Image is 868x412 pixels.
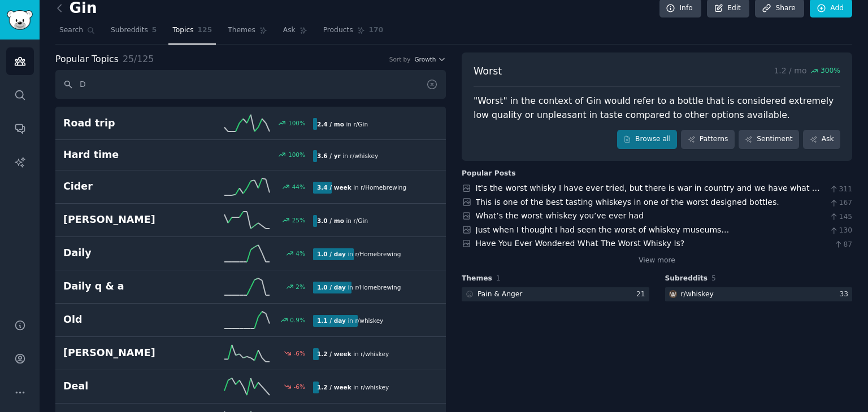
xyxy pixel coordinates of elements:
[821,66,840,76] span: 300 %
[617,130,678,149] a: Browse all
[292,183,305,191] div: 44 %
[55,270,446,304] a: Daily q & a2%1.0 / dayin r/Homebrewing
[369,25,384,36] span: 170
[63,148,188,162] h2: Hard time
[462,274,492,284] span: Themes
[55,204,446,237] a: [PERSON_NAME]25%3.0 / moin r/Gin
[228,25,255,36] span: Themes
[353,217,368,224] span: r/ Gin
[279,21,311,45] a: Ask
[639,256,675,266] a: View more
[283,25,296,36] span: Ask
[55,107,446,140] a: Road trip100%2.4 / moin r/Gin
[313,182,410,194] div: in
[63,179,188,194] h2: Cider
[476,239,685,248] a: Have You Ever Wondered What The Worst Whisky Is?
[353,121,368,128] span: r/ Gin
[55,370,446,404] a: Deal-6%1.2 / weekin r/whiskey
[317,184,351,191] b: 3.4 / week
[414,55,436,63] span: Growth
[111,25,148,36] span: Subreddits
[829,185,852,195] span: 311
[476,183,823,204] a: It's the worst whisky I have ever tried, but there is war in country and we have what we have
[168,21,216,45] a: Topics125
[55,70,446,99] input: Search topics
[317,251,346,257] b: 1.0 / day
[317,384,351,391] b: 1.2 / week
[389,55,411,63] div: Sort by
[681,290,714,300] div: r/ whiskey
[803,130,840,149] a: Ask
[669,290,677,298] img: whiskey
[711,274,716,282] span: 5
[361,350,389,357] span: r/ whiskey
[739,130,799,149] a: Sentiment
[681,130,734,149] a: Patterns
[361,384,389,391] span: r/ whiskey
[296,283,305,291] div: 2 %
[55,337,446,370] a: [PERSON_NAME]-6%1.2 / weekin r/whiskey
[313,382,393,393] div: in
[59,25,83,36] span: Search
[55,21,99,45] a: Search
[476,211,644,220] a: What’s the worst whiskey you’ve ever had
[55,140,446,170] a: Hard time100%3.6 / yrin r/whiskey
[462,287,649,301] a: Pain & Anger21
[474,94,840,122] div: "Worst" in the context of Gin would refer to a bottle that is considered extremely low quality or...
[313,150,382,162] div: in
[829,198,852,208] span: 167
[317,152,341,159] b: 3.6 / yr
[292,216,305,224] div: 25 %
[834,240,852,250] span: 87
[294,349,305,357] div: -6 %
[107,21,160,45] a: Subreddits5
[665,287,853,301] a: whiskeyr/whiskey33
[63,246,188,260] h2: Daily
[123,54,154,64] span: 25 / 125
[313,282,405,293] div: in
[317,317,346,324] b: 1.1 / day
[63,116,188,130] h2: Road trip
[55,304,446,337] a: Old0.9%1.1 / dayin r/whiskey
[7,10,33,30] img: GummySearch logo
[313,215,372,227] div: in
[319,21,387,45] a: Products170
[63,379,188,393] h2: Deal
[296,249,305,257] div: 4 %
[636,290,649,300] div: 21
[55,170,446,204] a: Cider44%3.4 / weekin r/Homebrewing
[665,274,708,284] span: Subreddits
[313,118,372,130] div: in
[355,284,401,291] span: r/ Homebrewing
[152,25,157,36] span: 5
[478,290,522,300] div: Pain & Anger
[317,350,351,357] b: 1.2 / week
[313,315,387,327] div: in
[361,184,406,191] span: r/ Homebrewing
[294,383,305,391] div: -6 %
[414,55,446,63] button: Growth
[55,52,119,67] span: Popular Topics
[462,169,516,179] div: Popular Posts
[288,151,305,159] div: 100 %
[63,313,188,327] h2: Old
[474,64,502,78] span: Worst
[323,25,353,36] span: Products
[317,121,344,128] b: 2.4 / mo
[172,25,193,36] span: Topics
[313,348,393,360] div: in
[476,225,730,234] a: Just when I thought I had seen the worst of whiskey museums…
[829,226,852,236] span: 130
[829,212,852,222] span: 145
[288,119,305,127] div: 100 %
[290,316,305,324] div: 0.9 %
[476,198,779,207] a: This is one of the best tasting whiskeys in one of the worst designed bottles.
[198,25,212,36] span: 125
[63,213,188,227] h2: [PERSON_NAME]
[317,284,346,291] b: 1.0 / day
[313,248,405,260] div: in
[774,64,840,78] p: 1.2 / mo
[63,346,188,360] h2: [PERSON_NAME]
[839,290,852,300] div: 33
[224,21,271,45] a: Themes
